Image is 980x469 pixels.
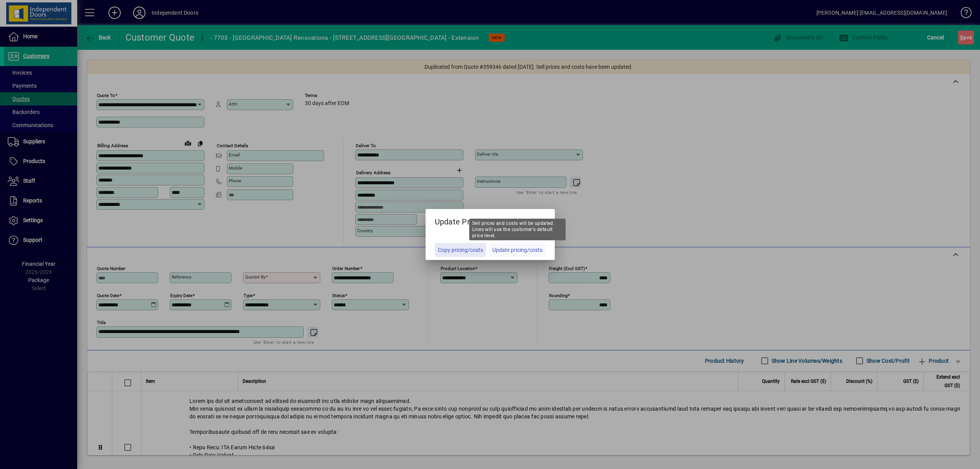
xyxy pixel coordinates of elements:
span: Update pricing/costs [492,246,542,254]
div: Sell prices and costs will be updated. Lines will use the customer's default price level. [469,219,566,240]
span: Copy pricing/costs [438,246,483,254]
button: Copy pricing/costs [435,243,486,257]
button: Update pricing/costs [489,243,546,257]
h5: Update Pricing? [426,209,555,231]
